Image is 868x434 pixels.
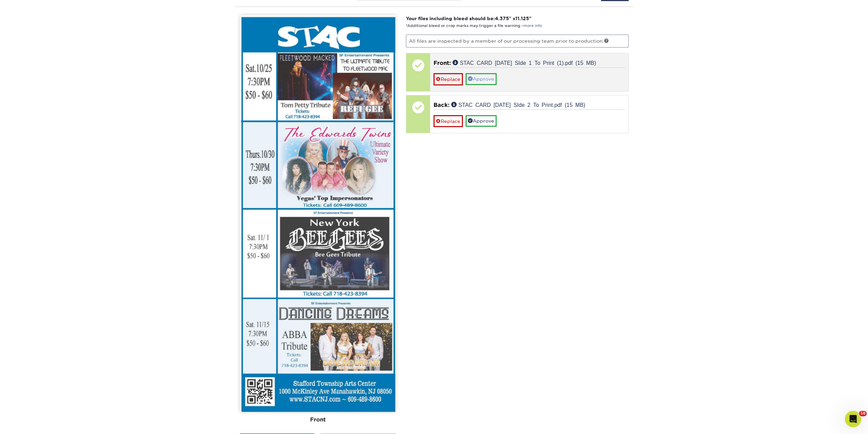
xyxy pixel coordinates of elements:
strong: Your files including bleed should be: " x " [406,16,531,21]
span: 4.375 [495,16,509,21]
small: *Additional bleed or crop marks may trigger a file warning – [406,24,542,28]
div: Front [240,412,396,427]
a: Approve [466,115,497,127]
p: All files are inspected by a member of our processing team prior to production. [406,34,629,47]
span: Front: [433,60,451,66]
a: Replace [433,115,463,127]
a: STAC CARD [DATE] SIde 1 To Print (1).pdf (15 MB) [453,60,596,65]
iframe: Intercom live chat [845,411,861,427]
a: STAC CARD [DATE] SIde 2 To Print.pdf (15 MB) [451,102,585,107]
a: more info [524,24,542,28]
span: 11.125 [515,16,529,21]
span: Back: [433,102,450,108]
span: 10 [859,411,867,416]
a: Replace [433,73,463,85]
a: Approve [466,73,497,85]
